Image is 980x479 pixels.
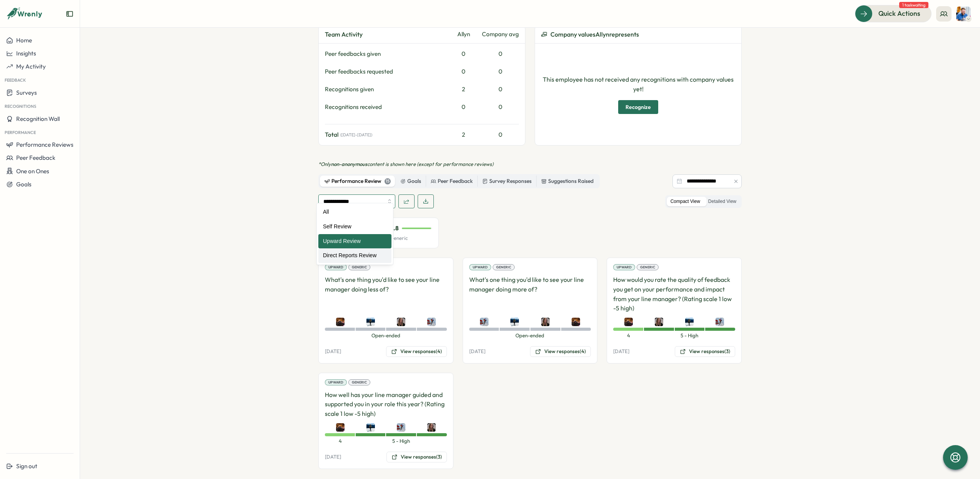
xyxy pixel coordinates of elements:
[625,100,651,114] span: Recognize
[366,423,375,432] img: Kori Keeling
[318,234,391,249] div: Upward Review
[482,85,519,94] div: 0
[16,154,55,161] span: Peer Feedback
[613,348,629,355] p: [DATE]
[431,177,473,186] div: Peer Feedback
[66,10,74,18] button: Expand sidebar
[16,462,37,470] span: Sign out
[510,318,519,326] img: Kori Keeling
[469,332,591,339] span: Open-ended
[318,205,391,219] div: All
[325,438,355,445] span: 4
[325,454,341,461] p: [DATE]
[336,423,345,432] img: Bradley Jones
[16,89,37,96] span: Surveys
[493,264,515,270] div: Generic
[482,30,519,39] div: Company avg
[318,219,391,234] div: Self Review
[324,177,391,186] div: Performance Review
[318,161,742,168] p: *Only content is shown here (except for performance reviews)
[325,50,445,58] div: Peer feedbacks given
[325,264,347,270] div: Upward
[482,103,519,111] div: 0
[482,177,532,186] div: Survey Responses
[331,161,367,167] span: non-anonymous
[325,131,339,139] span: Total
[675,346,735,357] button: View responses(3)
[336,318,345,326] img: Bradley Jones
[318,248,391,263] div: Direct Reports Review
[482,67,519,76] div: 0
[348,264,370,270] div: Generic
[397,318,405,326] img: Aimee Weston
[613,332,644,339] span: 4
[340,132,372,137] span: ( [DATE] - [DATE] )
[448,85,479,94] div: 2
[348,379,370,385] div: Generic
[855,5,932,22] button: Quick Actions
[427,318,436,326] img: Alara Kivilcim
[325,67,445,76] div: Peer feedbacks requested
[480,318,488,326] img: Alara Kivilcim
[530,346,591,357] button: View responses(4)
[655,318,663,326] img: Aimee Weston
[541,177,594,186] div: Suggestions Raised
[685,318,694,326] img: Kori Keeling
[448,131,479,139] div: 2
[482,131,519,139] div: 0
[325,103,445,111] div: Recognitions received
[541,75,735,94] p: This employee has not received any recognitions with company values yet!
[482,50,519,58] div: 0
[386,346,447,357] button: View responses(4)
[325,390,447,419] p: How well has your line manager guided and supported you in your role this year? (Rating scale 1 l...
[325,348,341,355] p: [DATE]
[644,332,735,339] span: 5 - High
[448,103,479,111] div: 0
[448,30,479,39] div: Allyn
[16,181,32,188] span: Goals
[956,7,971,21] img: Paul Hemsley
[469,348,485,355] p: [DATE]
[325,275,447,313] p: What's one thing you'd like to see your line manager doing less of?
[618,100,658,114] button: Recognize
[16,63,46,70] span: My Activity
[624,318,633,326] img: Bradley Jones
[613,264,635,270] div: Upward
[716,318,724,326] img: Alara Kivilcim
[541,318,550,326] img: Aimee Weston
[637,264,659,270] div: Generic
[325,30,445,39] div: Team Activity
[572,318,580,326] img: Bradley Jones
[704,197,740,206] label: Detailed View
[16,50,36,57] span: Insights
[448,67,479,76] div: 0
[366,318,375,326] img: Kori Keeling
[427,423,436,432] img: Aimee Weston
[390,224,399,233] p: 4.8
[448,50,479,58] div: 0
[400,177,421,186] div: Goals
[899,2,928,8] span: 1 task waiting
[325,85,445,94] div: Recognitions given
[16,167,49,175] span: One on Ones
[16,115,60,122] span: Recognition Wall
[385,178,391,184] div: 15
[16,141,74,148] span: Performance Reviews
[469,264,491,270] div: Upward
[613,275,735,313] p: How would you rate the quality of feedback you get on your performance and impact from your line ...
[386,452,447,462] button: View responses(3)
[878,8,920,18] span: Quick Actions
[16,37,32,44] span: Home
[325,332,447,339] span: Open-ended
[550,30,639,39] span: Company values Allyn represents
[469,275,591,313] p: What's one thing you'd like to see your line manager doing more of?
[390,235,432,242] p: Generic
[667,197,704,206] label: Compact View
[325,379,347,385] div: Upward
[397,423,405,432] img: Alara Kivilcim
[355,438,447,445] span: 5 - High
